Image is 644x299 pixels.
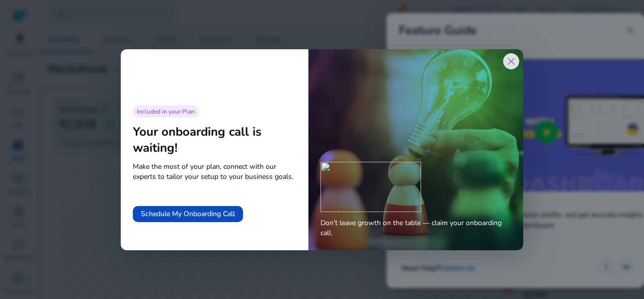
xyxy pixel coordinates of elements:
[141,209,235,219] span: Schedule My Onboarding Call
[133,162,296,182] span: Make the most of your plan, connect with our experts to tailor your setup to your business goals.
[133,124,296,156] div: Your onboarding call is waiting!
[320,218,511,238] span: Don’t leave growth on the table — claim your onboarding call.
[137,108,195,116] span: Included in your Plan
[505,55,517,67] span: close
[133,206,243,222] button: Schedule My Onboarding Call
